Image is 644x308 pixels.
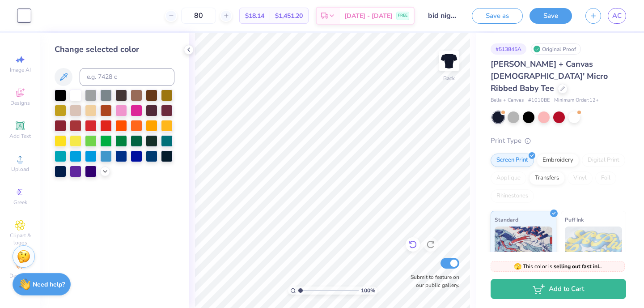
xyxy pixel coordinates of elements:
[491,279,626,299] button: Add to Cart
[491,97,524,104] span: Bella + Canvas
[495,215,518,224] span: Standard
[529,171,565,185] div: Transfers
[491,189,534,203] div: Rhinestones
[554,97,599,104] span: Minimum Order: 12 +
[612,11,622,21] span: AC
[33,280,65,289] strong: Need help?
[582,154,625,167] div: Digital Print
[491,154,534,167] div: Screen Print
[491,136,626,146] div: Print Type
[565,227,623,271] img: Puff Ink
[13,199,27,206] span: Greek
[406,273,459,289] label: Submit to feature on our public gallery.
[80,68,174,86] input: e.g. 7428 c
[472,8,523,24] button: Save as
[4,232,36,246] span: Clipart & logos
[361,287,375,295] span: 100 %
[554,263,601,270] strong: selling out fast in L
[245,11,264,21] span: $18.14
[10,66,31,73] span: Image AI
[595,171,616,185] div: Foil
[10,99,30,107] span: Designs
[495,227,552,271] img: Standard
[11,166,29,173] span: Upload
[565,215,584,224] span: Puff Ink
[55,43,174,56] div: Change selected color
[491,59,608,94] span: [PERSON_NAME] + Canvas [DEMOGRAPHIC_DATA]' Micro Ribbed Baby Tee
[514,262,521,271] span: 🫣
[537,154,579,167] div: Embroidery
[398,13,407,19] span: FREE
[344,11,393,21] span: [DATE] - [DATE]
[9,133,31,140] span: Add Text
[531,43,581,55] div: Original Proof
[530,8,572,24] button: Save
[9,272,31,279] span: Decorate
[443,74,455,82] div: Back
[181,8,216,24] input: – –
[491,171,526,185] div: Applique
[568,171,593,185] div: Vinyl
[440,52,458,70] img: Back
[275,11,303,21] span: $1,451.20
[608,8,626,24] a: AC
[421,7,465,25] input: Untitled Design
[491,43,526,55] div: # 513845A
[514,262,602,270] span: This color is .
[528,97,550,104] span: # 1010BE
